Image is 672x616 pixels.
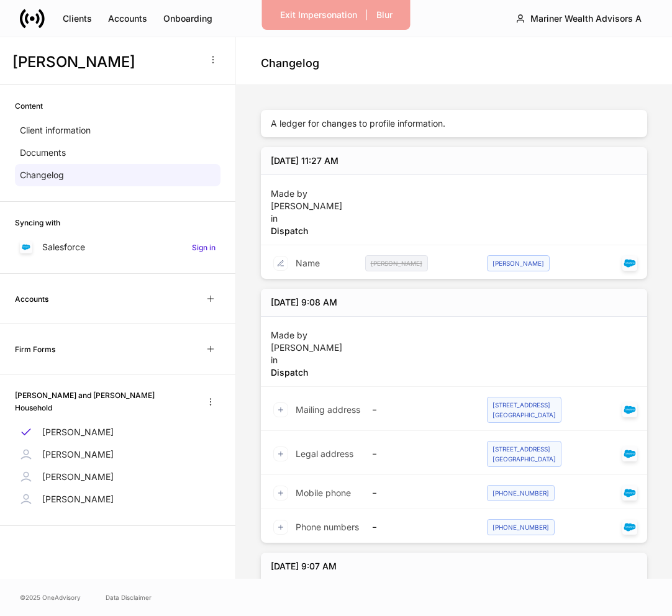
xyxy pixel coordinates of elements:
[365,255,428,271] div: [PERSON_NAME]
[15,443,220,466] a: [PERSON_NAME]
[373,521,376,533] h6: –
[15,236,220,258] a: SalesforceSign in
[271,296,337,309] div: [DATE] 9:08 AM
[42,241,85,253] p: Salesforce
[493,411,556,419] span: [GEOGRAPHIC_DATA]
[15,421,220,443] a: [PERSON_NAME]
[15,100,43,112] h6: Content
[15,488,220,510] a: [PERSON_NAME]
[373,448,376,460] h6: –
[622,446,637,461] div: Salesforce
[20,147,66,159] p: Documents
[271,324,342,379] div: Made by in
[42,448,114,461] p: [PERSON_NAME]
[376,9,393,21] div: Blur
[271,155,338,167] div: [DATE] 11:27 AM
[15,293,48,305] h6: Accounts
[373,487,376,499] h6: –
[15,466,220,488] a: [PERSON_NAME]
[15,119,220,142] a: Client information
[272,5,365,25] button: Exit Impersonation
[505,7,652,30] button: Mariner Wealth Advisors A
[42,471,114,483] p: [PERSON_NAME]
[15,389,191,413] h6: [PERSON_NAME] and [PERSON_NAME] Household
[63,12,92,25] div: Clients
[20,169,64,181] p: Changelog
[261,56,319,71] h4: Changelog
[622,520,637,535] div: Salesforce
[55,9,100,29] button: Clients
[493,455,556,463] span: [GEOGRAPHIC_DATA]
[487,255,550,271] div: [PERSON_NAME]
[42,493,114,505] p: [PERSON_NAME]
[271,225,342,237] h5: Dispatch
[493,445,550,453] span: [STREET_ADDRESS]
[155,9,220,29] button: Onboarding
[271,560,337,573] div: [DATE] 9:07 AM
[100,9,155,29] button: Accounts
[15,343,55,355] h6: Firm Forms
[15,142,220,164] a: Documents
[271,366,342,379] h5: Dispatch
[296,487,351,499] p: Mobile phone
[261,110,647,137] div: A ledger for changes to profile information.
[15,164,220,186] a: Changelog
[296,257,320,269] p: Name
[296,404,360,416] p: Mailing address
[20,124,91,137] p: Client information
[622,486,637,500] div: Salesforce
[42,426,114,438] p: [PERSON_NAME]
[192,242,216,253] h6: Sign in
[296,448,353,460] p: Legal address
[280,9,357,21] div: Exit Impersonation
[493,489,549,497] span: [PHONE_NUMBER]
[296,521,359,533] p: Phone numbers
[15,217,60,229] h6: Syncing with
[12,52,198,72] h3: [PERSON_NAME]
[622,256,637,271] div: Salesforce
[163,12,212,25] div: Onboarding
[530,12,642,25] div: Mariner Wealth Advisors A
[108,12,147,25] div: Accounts
[106,592,152,602] a: Data Disclaimer
[622,402,637,417] div: Salesforce
[20,592,81,602] span: © 2025 OneAdvisory
[271,342,342,354] p: [PERSON_NAME]
[373,404,376,415] h6: –
[493,401,550,409] span: [STREET_ADDRESS]
[271,183,342,237] div: Made by in
[493,523,549,531] span: [PHONE_NUMBER]
[271,200,342,212] p: [PERSON_NAME]
[368,5,401,25] button: Blur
